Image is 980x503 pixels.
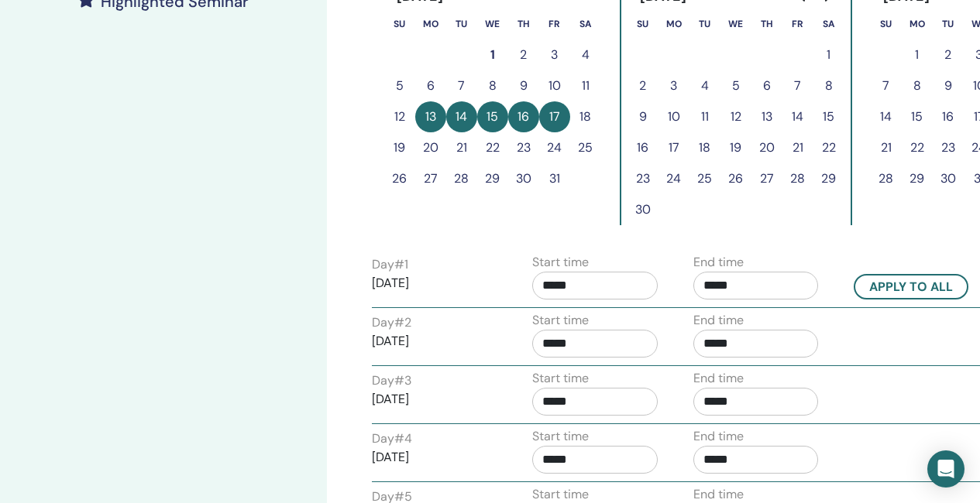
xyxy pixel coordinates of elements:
[372,255,408,274] label: Day # 1
[446,70,477,101] button: 7
[720,132,751,163] button: 19
[902,132,933,163] button: 22
[658,132,689,163] button: 17
[689,9,720,39] th: Tuesday
[384,9,415,39] th: Sunday
[751,163,782,194] button: 27
[813,9,844,39] th: Saturday
[782,9,813,39] th: Friday
[689,163,720,194] button: 25
[751,132,782,163] button: 20
[933,101,964,132] button: 16
[539,39,570,70] button: 3
[570,39,601,70] button: 4
[693,369,744,388] label: End time
[384,101,415,132] button: 12
[415,9,446,39] th: Monday
[720,9,751,39] th: Wednesday
[570,70,601,101] button: 11
[720,70,751,101] button: 5
[477,101,508,132] button: 15
[477,9,508,39] th: Wednesday
[720,163,751,194] button: 26
[813,163,844,194] button: 29
[751,9,782,39] th: Thursday
[539,101,570,132] button: 17
[570,132,601,163] button: 25
[813,132,844,163] button: 22
[813,101,844,132] button: 15
[628,101,658,132] button: 9
[871,163,902,194] button: 28
[508,70,539,101] button: 9
[693,311,744,330] label: End time
[384,163,415,194] button: 26
[902,39,933,70] button: 1
[854,274,968,299] button: Apply to all
[372,274,497,293] p: [DATE]
[933,39,964,70] button: 2
[693,427,744,446] label: End time
[415,70,446,101] button: 6
[628,132,658,163] button: 16
[539,163,570,194] button: 31
[782,163,813,194] button: 28
[570,101,601,132] button: 18
[933,163,964,194] button: 30
[902,9,933,39] th: Monday
[508,163,539,194] button: 30
[446,163,477,194] button: 28
[628,70,658,101] button: 2
[933,70,964,101] button: 9
[751,101,782,132] button: 13
[446,9,477,39] th: Tuesday
[871,70,902,101] button: 7
[477,70,508,101] button: 8
[689,70,720,101] button: 4
[508,132,539,163] button: 23
[372,371,411,390] label: Day # 3
[902,70,933,101] button: 8
[628,194,658,225] button: 30
[689,132,720,163] button: 18
[871,101,902,132] button: 14
[539,9,570,39] th: Friday
[813,39,844,70] button: 1
[658,101,689,132] button: 10
[871,132,902,163] button: 21
[782,101,813,132] button: 14
[446,132,477,163] button: 21
[508,101,539,132] button: 16
[751,70,782,101] button: 6
[532,369,589,388] label: Start time
[658,70,689,101] button: 3
[477,132,508,163] button: 22
[539,132,570,163] button: 24
[689,101,720,132] button: 11
[508,39,539,70] button: 2
[871,9,902,39] th: Sunday
[933,132,964,163] button: 23
[415,132,446,163] button: 20
[902,101,933,132] button: 15
[372,313,411,332] label: Day # 2
[720,101,751,132] button: 12
[372,332,497,351] p: [DATE]
[782,132,813,163] button: 21
[446,101,477,132] button: 14
[372,429,412,448] label: Day # 4
[372,390,497,409] p: [DATE]
[384,132,415,163] button: 19
[933,9,964,39] th: Tuesday
[539,70,570,101] button: 10
[532,253,589,272] label: Start time
[658,9,689,39] th: Monday
[508,9,539,39] th: Thursday
[477,163,508,194] button: 29
[415,101,446,132] button: 13
[532,311,589,330] label: Start time
[570,9,601,39] th: Saturday
[384,70,415,101] button: 5
[532,427,589,446] label: Start time
[658,163,689,194] button: 24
